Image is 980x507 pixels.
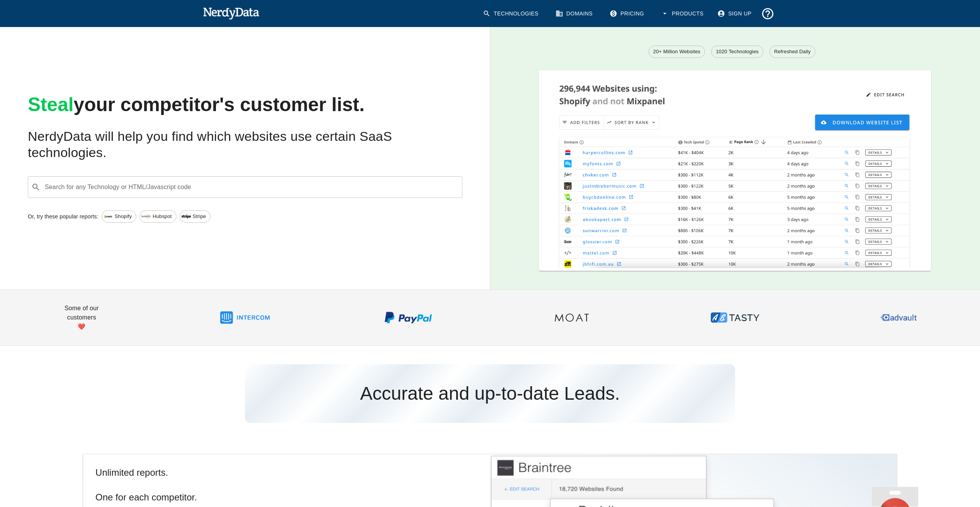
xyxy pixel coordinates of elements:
[712,48,763,56] span: 1020 Technologies
[478,4,545,24] a: Technologies
[245,364,735,423] h3: Accurate and up-to-date Leads.
[102,210,136,223] a: Shopify
[28,213,99,220] p: Or, try these popular reports:
[547,293,596,342] img: Moat
[758,4,778,24] button: Support and Documentation
[148,213,176,220] span: Hubspot
[203,5,260,21] img: NerdyData.com
[874,293,923,342] img: Advault
[28,94,462,116] h1: your competitor's customer list.
[770,48,815,56] span: Refreshed Daily
[649,48,705,56] span: 20+ Million Websites
[713,4,758,24] a: Sign Up
[384,293,433,342] img: PayPal
[539,70,931,268] img: A screenshot of a report showing the total number of websites using Shopify
[769,46,815,58] a: Refreshed Daily
[110,213,136,220] span: Shopify
[28,94,74,115] span: Steal
[220,293,270,342] img: Intercom
[656,4,710,24] button: Products
[95,466,477,504] h5: Unlimited reports. One for each competitor.
[649,46,705,58] a: 20+ Million Websites
[711,46,763,58] a: 1020 Technologies
[28,128,462,161] h2: NerdyData will help you find which websites use certain SaaS technologies.
[139,210,176,223] a: Hubspot
[551,4,599,24] a: Domains
[180,210,211,223] a: Stripe
[710,293,760,342] img: ABTasty
[605,4,650,24] a: Pricing
[189,213,211,220] span: Stripe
